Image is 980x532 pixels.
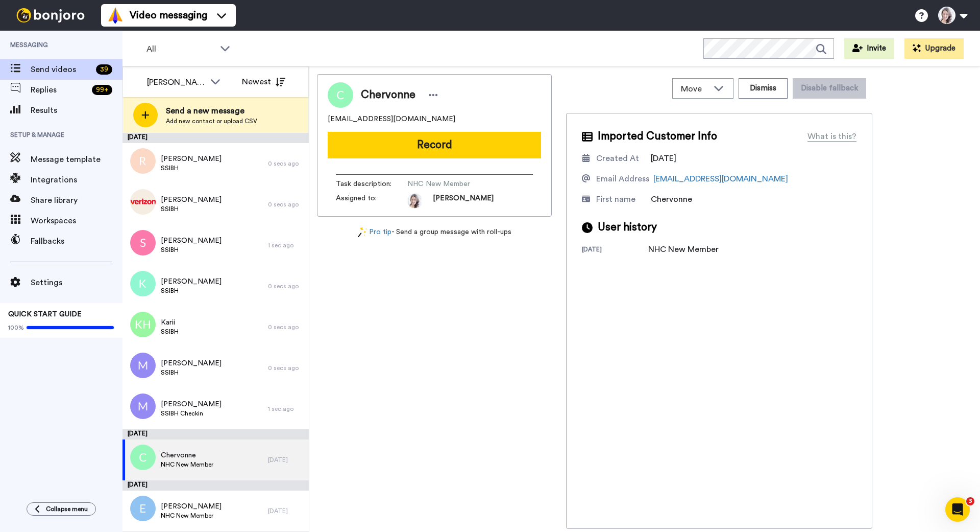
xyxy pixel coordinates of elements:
span: SSIBH [161,368,222,377]
img: c.png [130,445,156,470]
span: 100% [8,323,24,332]
img: m.png [130,394,156,419]
div: [DATE] [122,429,309,440]
span: [PERSON_NAME] [433,193,494,209]
div: [DATE] [122,480,309,491]
img: 03e0d4e7-d10f-4076-ae81-17aed51c5825.jpg [130,189,156,215]
span: [PERSON_NAME] [161,154,222,164]
span: Video messaging [130,8,207,22]
div: [PERSON_NAME] [147,76,205,88]
div: [DATE] [582,245,648,256]
span: NHC New Member [161,460,213,469]
span: All [146,43,215,55]
div: Created At [596,152,639,165]
span: Add new contact or upload CSV [166,117,257,125]
span: SSIBH [161,287,222,295]
img: m.png [130,353,156,378]
div: 39 [96,64,112,75]
div: 0 secs ago [268,364,304,372]
div: Email Address [596,173,649,185]
span: Chervonne [361,87,415,103]
span: [PERSON_NAME] [161,236,222,246]
div: 0 secs ago [268,200,304,209]
span: Send a new message [166,105,257,117]
span: [DATE] [651,154,676,163]
img: kh.png [130,312,156,337]
span: Replies [31,84,88,96]
span: [PERSON_NAME] [161,276,222,287]
a: [EMAIL_ADDRESS][DOMAIN_NAME] [653,175,788,183]
div: What is this? [807,130,856,143]
span: Fallbacks [31,235,122,247]
span: SSIBH Checkin [161,409,222,418]
span: NHC New Member [407,179,504,189]
span: SSIBH [161,164,222,172]
div: 0 secs ago [268,323,304,331]
img: Image of Chervonne [328,82,353,108]
span: Message template [31,153,122,166]
span: Results [31,104,122,117]
iframe: Intercom live chat [945,497,970,522]
div: NHC New Member [648,243,719,256]
div: - Send a group message with roll-ups [317,227,552,238]
span: Task description : [336,179,407,189]
span: Settings [31,276,122,289]
span: SSIBH [161,246,222,254]
img: s.png [130,230,156,256]
span: Chervonne [161,450,213,460]
div: 0 secs ago [268,282,304,290]
img: c3babc89-4b95-4960-b3e1-2b08a0a8c5ea-1507173770.jpg [407,193,423,209]
span: Share library [31,194,122,206]
button: Collapse menu [27,502,96,516]
span: Imported Customer Info [598,129,717,144]
div: [DATE] [268,456,304,464]
button: Upgrade [904,38,964,59]
button: Record [328,132,541,158]
span: [PERSON_NAME] [161,195,222,205]
img: r.png [130,148,156,174]
img: k.png [130,271,156,296]
span: SSIBH [161,328,179,336]
span: NHC New Member [161,512,222,520]
span: Collapse menu [46,505,88,513]
span: QUICK START GUIDE [8,311,82,318]
span: [EMAIL_ADDRESS][DOMAIN_NAME] [328,114,455,124]
div: [DATE] [122,133,309,143]
div: [DATE] [268,507,304,515]
button: Dismiss [739,78,788,99]
button: Disable fallback [793,78,866,99]
img: bj-logo-header-white.svg [12,8,89,22]
button: Newest [234,72,293,92]
span: Karii [161,317,179,328]
div: 1 sec ago [268,241,304,249]
a: Pro tip [358,227,391,238]
span: Workspaces [31,215,122,227]
span: SSIBH [161,205,222,213]
div: 99 + [92,85,112,95]
span: User history [598,220,657,235]
span: [PERSON_NAME] [161,399,222,409]
img: vm-color.svg [107,7,124,24]
div: First name [596,193,635,205]
span: [PERSON_NAME] [161,358,222,368]
span: 3 [966,497,974,505]
span: Assigned to: [336,193,407,209]
span: Send videos [31,63,92,76]
div: 1 sec ago [268,405,304,413]
div: 0 secs ago [268,159,304,168]
span: Move [681,83,708,95]
span: Integrations [31,174,122,186]
button: Invite [844,38,894,59]
span: [PERSON_NAME] [161,501,222,512]
img: e.png [130,496,156,521]
img: magic-wand.svg [358,227,367,238]
span: Chervonne [651,195,692,203]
